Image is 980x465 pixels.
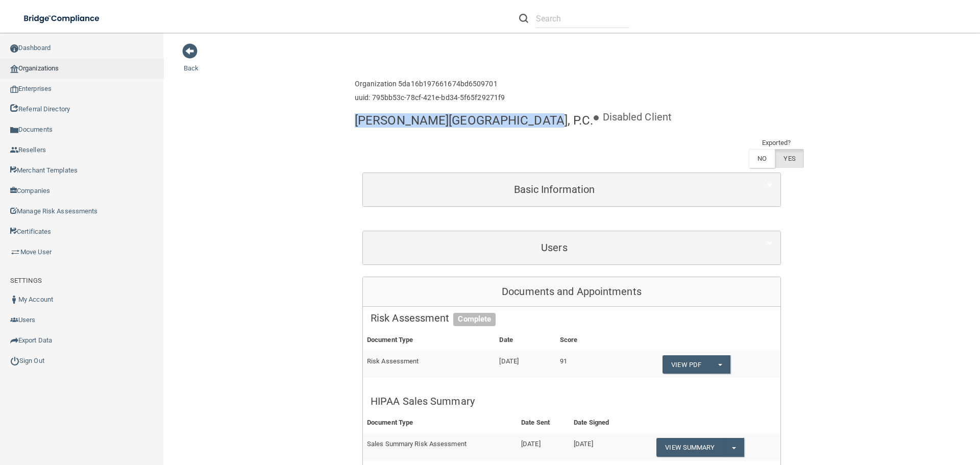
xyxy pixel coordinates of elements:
h4: [PERSON_NAME][GEOGRAPHIC_DATA], P.C. [355,114,594,127]
label: NO [749,149,775,168]
img: ic_dashboard_dark.d01f4a41.png [10,44,18,53]
a: Back [184,52,199,72]
div: Documents and Appointments [363,277,780,307]
img: ic-search.3b580494.png [519,14,528,23]
img: organization-icon.f8decf85.png [10,65,18,73]
h6: uuid: 795bb53c-78cf-421e-bd34-5f65f29271f9 [355,94,505,102]
th: Date [495,330,555,351]
img: icon-documents.8dae5593.png [10,126,18,134]
img: enterprise.0d942306.png [10,86,18,93]
label: YES [775,149,803,168]
a: Basic Information [371,178,773,201]
img: ic_user_dark.df1a06c3.png [10,296,18,304]
th: Date Sent [517,412,570,433]
h5: HIPAA Sales Summary [371,396,773,407]
h5: Risk Assessment [371,312,773,324]
td: Sales Summary Risk Assessment [363,433,517,461]
th: Document Type [363,412,517,433]
td: [DATE] [570,433,632,461]
span: Complete [453,313,496,326]
img: bridge_compliance_login_screen.278c3ca4.svg [15,8,109,29]
th: Score [556,330,613,351]
td: [DATE] [495,351,555,378]
img: icon-users.e205127d.png [10,316,18,324]
img: ic_reseller.de258add.png [10,146,18,154]
a: View Summary [656,438,723,457]
td: [DATE] [517,433,570,461]
iframe: Drift Widget Chat Controller [803,393,968,433]
p: Disabled Client [603,108,672,127]
th: Document Type [363,330,495,351]
a: Users [371,236,773,259]
td: Exported? [749,137,804,149]
h5: Basic Information [371,184,738,195]
td: Risk Assessment [363,351,495,378]
h6: Organization 5da16b197661674bd6509701 [355,80,505,88]
img: briefcase.64adab9b.png [10,247,20,257]
img: icon-export.b9366987.png [10,336,18,345]
td: 91 [556,351,613,378]
input: Search [536,9,629,28]
label: SETTINGS [10,275,42,287]
img: ic_power_dark.7ecde6b1.png [10,356,19,365]
a: View PDF [663,355,709,374]
th: Date Signed [570,412,632,433]
h5: Users [371,242,738,253]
